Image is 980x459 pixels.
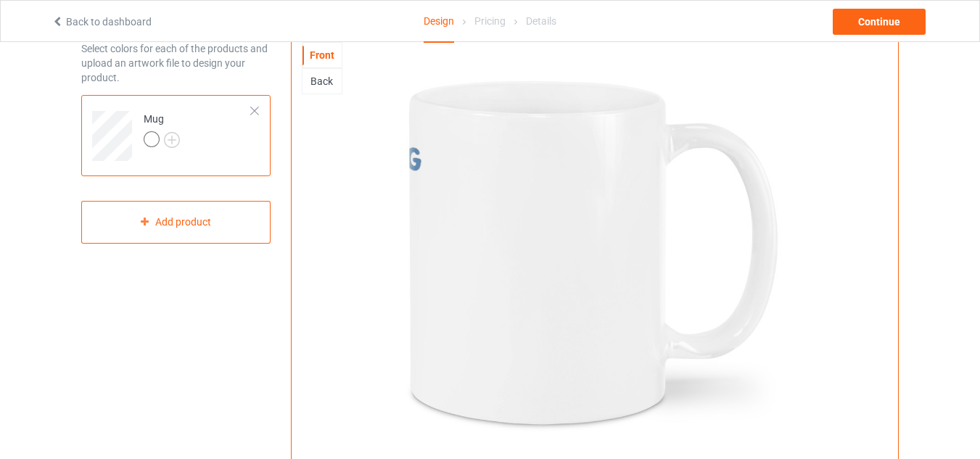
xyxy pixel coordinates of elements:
[81,95,271,176] div: Mug
[81,201,271,244] div: Add product
[474,1,506,41] div: Pricing
[302,48,342,62] div: Front
[526,1,556,41] div: Details
[424,1,454,43] div: Design
[164,132,180,148] img: svg+xml;base64,PD94bWwgdmVyc2lvbj0iMS4wIiBlbmNvZGluZz0iVVRGLTgiPz4KPHN2ZyB3aWR0aD0iMjJweCIgaGVpZ2...
[52,16,152,28] a: Back to dashboard
[81,41,271,85] div: Select colors for each of the products and upload an artwork file to design your product.
[833,9,926,35] div: Continue
[144,112,180,146] div: Mug
[302,74,342,88] div: Back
